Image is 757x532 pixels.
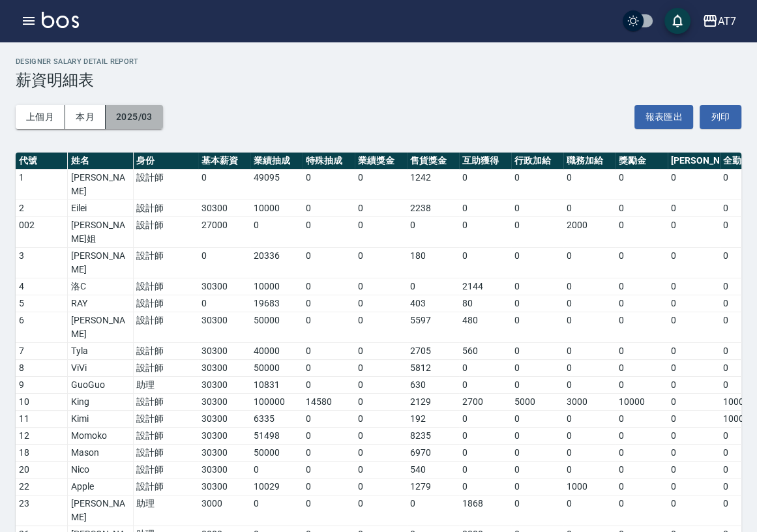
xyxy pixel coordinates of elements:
td: 0 [616,428,668,445]
th: 姓名 [68,153,133,170]
td: 0 [563,428,616,445]
td: 0 [563,462,616,479]
td: 0 [459,360,511,377]
td: 0 [355,377,407,394]
td: 19683 [250,295,303,312]
td: 0 [511,278,563,295]
td: 設計師 [133,479,198,495]
td: 0 [355,278,407,295]
td: 0 [303,445,355,462]
td: [PERSON_NAME] [68,170,133,200]
td: 5 [16,295,68,312]
td: 0 [616,295,668,312]
td: 2129 [407,394,459,411]
td: 1 [16,170,68,200]
button: 報表匯出 [634,105,693,129]
th: [PERSON_NAME]退 [668,153,720,170]
td: 0 [511,411,563,428]
th: 獎勵金 [616,153,668,170]
td: 30300 [198,360,250,377]
td: 0 [355,495,407,526]
td: 0 [303,312,355,343]
td: 0 [563,278,616,295]
td: 8235 [407,428,459,445]
th: 售貨獎金 [407,153,459,170]
td: 403 [407,295,459,312]
td: 0 [616,248,668,278]
td: 0 [563,495,616,526]
td: 0 [459,479,511,495]
td: 0 [355,445,407,462]
button: 列印 [700,105,741,129]
td: 0 [459,200,511,217]
td: 0 [355,312,407,343]
td: 480 [459,312,511,343]
td: 0 [616,462,668,479]
td: 0 [250,495,303,526]
td: 0 [668,248,720,278]
td: 0 [303,278,355,295]
td: 2000 [563,217,616,248]
td: 0 [668,170,720,200]
td: 30300 [198,462,250,479]
td: 0 [616,445,668,462]
td: 0 [563,377,616,394]
td: RAY [68,295,133,312]
td: 0 [511,445,563,462]
td: 0 [668,278,720,295]
td: Tyla [68,343,133,360]
td: 設計師 [133,360,198,377]
td: 0 [250,217,303,248]
td: 630 [407,377,459,394]
td: 0 [511,200,563,217]
td: 50000 [250,445,303,462]
td: Momoko [68,428,133,445]
td: 0 [616,377,668,394]
td: 6970 [407,445,459,462]
td: 助理 [133,495,198,526]
button: AT7 [697,8,741,35]
td: [PERSON_NAME] [68,312,133,343]
td: 0 [355,462,407,479]
td: 0 [459,217,511,248]
td: 12 [16,428,68,445]
td: 10 [16,394,68,411]
td: 0 [668,360,720,377]
td: 540 [407,462,459,479]
td: 0 [563,445,616,462]
td: 0 [303,479,355,495]
td: 8 [16,360,68,377]
td: 0 [303,217,355,248]
button: 上個月 [16,105,65,129]
td: 0 [511,462,563,479]
th: 特殊抽成 [303,153,355,170]
td: 0 [563,295,616,312]
td: 23 [16,495,68,526]
td: 0 [511,248,563,278]
td: 0 [668,394,720,411]
td: 0 [511,495,563,526]
td: 0 [616,312,668,343]
td: 0 [355,428,407,445]
td: 0 [668,479,720,495]
td: 0 [407,278,459,295]
td: 0 [616,343,668,360]
div: AT7 [718,13,736,29]
td: 30300 [198,394,250,411]
td: 100000 [250,394,303,411]
td: 50000 [250,312,303,343]
td: 1868 [459,495,511,526]
td: 設計師 [133,411,198,428]
td: 0 [616,479,668,495]
td: GuoGuo [68,377,133,394]
td: 0 [563,312,616,343]
td: 設計師 [133,248,198,278]
td: 6335 [250,411,303,428]
td: 0 [616,217,668,248]
td: 設計師 [133,428,198,445]
td: 0 [563,411,616,428]
td: Kimi [68,411,133,428]
td: 30300 [198,445,250,462]
td: 設計師 [133,200,198,217]
td: 30300 [198,479,250,495]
